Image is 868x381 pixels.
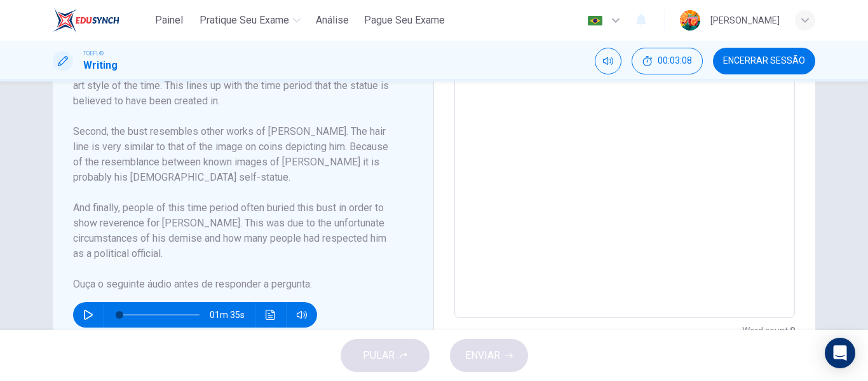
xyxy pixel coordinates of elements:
span: Painel [155,13,183,28]
span: TOEFL® [83,49,104,58]
button: Análise [311,9,354,32]
button: Encerrar Sessão [713,48,815,74]
div: Esconder [632,48,703,74]
img: Profile picture [680,10,700,31]
div: Silenciar [595,48,621,74]
span: Análise [316,13,349,28]
span: Pratique seu exame [200,13,289,28]
button: 00:03:08 [632,48,703,74]
div: [PERSON_NAME] [710,13,780,28]
span: 01m 35s [210,302,255,328]
img: pt [587,16,603,25]
button: Painel [149,9,189,32]
span: Encerrar Sessão [723,56,805,66]
h6: Second, the bust resembles other works of [PERSON_NAME]. The hair line is very similar to that of... [73,124,398,185]
button: Pratique seu exame [194,9,306,32]
span: Pague Seu Exame [364,13,445,28]
button: Clique para ver a transcrição do áudio [261,302,281,328]
img: EduSynch logo [53,8,119,33]
h1: Writing [83,58,118,73]
h6: Word count : [742,323,795,338]
a: EduSynch logo [53,8,149,33]
button: Pague Seu Exame [359,9,450,32]
h6: And finally, people of this time period often buried this bust in order to show reverence for [PE... [73,200,398,261]
h6: Ouça o seguinte áudio antes de responder a pergunta : [73,277,398,292]
div: Open Intercom Messenger [825,338,855,368]
strong: 0 [790,326,795,336]
span: 00:03:08 [658,56,692,66]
